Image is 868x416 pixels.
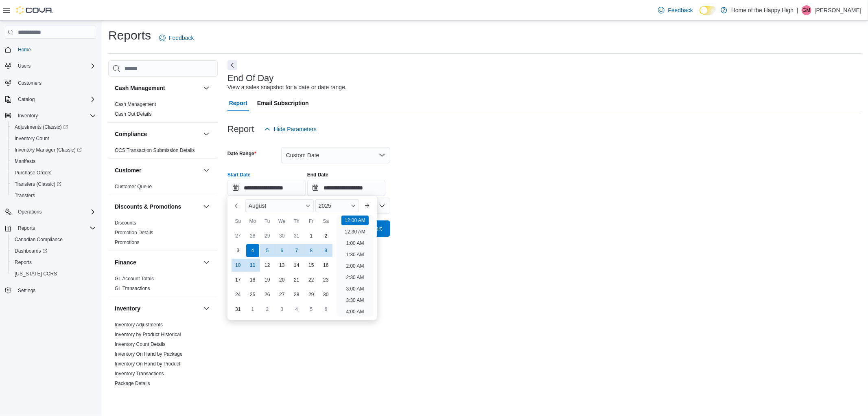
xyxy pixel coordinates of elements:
div: day-17 [232,273,245,286]
div: day-5 [261,244,274,257]
div: day-6 [319,303,332,316]
div: day-30 [275,229,289,242]
div: Customer [108,182,218,195]
span: Customers [15,77,96,88]
button: Discounts & Promotions [201,202,211,211]
a: Dashboards [8,245,99,257]
button: Canadian Compliance [8,234,99,245]
button: Catalog [15,95,38,104]
button: Next [227,60,237,70]
button: [US_STATE] CCRS [8,268,99,280]
span: Home [18,46,31,53]
button: Hide Parameters [261,121,320,137]
button: Operations [2,206,99,218]
h3: Customer [115,166,141,174]
div: View a sales snapshot for a date or date range. [227,83,347,92]
a: Transfers [11,191,38,200]
div: Compliance [108,145,218,158]
div: Finance [108,274,218,297]
div: day-21 [290,273,303,286]
div: day-26 [261,288,274,301]
span: Dashboards [11,246,96,256]
span: 2025 [319,202,331,209]
a: Inventory Manager (Classic) [11,145,85,155]
span: Inventory On Hand by Product [115,361,180,367]
a: Inventory Manager (Classic) [8,144,99,156]
div: day-10 [232,259,245,272]
span: Users [18,63,31,69]
h3: End Of Day [227,73,274,83]
input: Press the down key to enter a popover containing a calendar. Press the escape key to close the po... [227,180,306,196]
button: Inventory [15,111,41,121]
button: Cash Management [115,84,200,92]
span: Home [15,44,96,55]
a: Cash Out Details [115,111,152,117]
button: Inventory [2,110,99,121]
h3: Cash Management [115,84,165,92]
span: GM [802,5,810,15]
span: Inventory Manager (Classic) [15,147,82,153]
div: Sa [319,215,332,228]
a: Purchase Orders [11,168,55,178]
h3: Report [227,124,254,134]
a: Inventory Count [11,134,52,143]
a: Reports [11,258,35,267]
li: 4:00 AM [343,307,367,317]
button: Operations [15,207,45,217]
div: Tu [261,215,274,228]
div: day-1 [305,229,318,242]
a: Canadian Compliance [11,235,66,244]
span: Canadian Compliance [11,235,96,244]
button: Next month [361,199,374,212]
h3: Compliance [115,130,147,138]
span: Inventory [18,112,38,119]
div: day-29 [305,288,318,301]
div: day-2 [319,229,332,242]
div: day-5 [305,303,318,316]
button: Reports [15,223,38,233]
div: day-1 [246,303,259,316]
div: day-3 [275,303,289,316]
div: day-7 [290,244,303,257]
button: Finance [115,258,200,266]
button: Compliance [115,130,200,138]
span: Report [229,95,247,111]
span: Reports [15,223,96,233]
div: Su [232,215,245,228]
li: 2:00 AM [343,261,367,271]
a: Inventory by Product Historical [115,332,181,337]
ul: Time [337,216,374,317]
span: Manifests [15,158,35,165]
span: Operations [18,209,42,215]
div: day-18 [246,273,259,286]
label: Date Range [227,150,256,157]
input: Dark Mode [700,6,717,15]
div: Fr [305,215,318,228]
span: GL Transactions [115,285,150,292]
div: day-27 [232,229,245,242]
a: Inventory Count Details [115,341,166,347]
div: August, 2025 [231,229,333,317]
button: Customer [115,166,200,174]
a: [US_STATE] CCRS [11,269,60,279]
span: Washington CCRS [11,269,96,279]
button: Customers [2,77,99,88]
span: Inventory Count [15,135,49,142]
span: [US_STATE] CCRS [15,271,57,277]
span: Purchase Orders [15,169,52,176]
span: Feedback [169,34,194,42]
span: Customer Queue [115,183,152,190]
span: Adjustments (Classic) [11,122,96,132]
div: day-31 [232,303,245,316]
span: Transfers [11,191,96,200]
button: Reports [2,222,99,234]
span: Promotions [115,239,140,246]
a: Settings [15,286,39,295]
a: Inventory On Hand by Package [115,351,183,357]
span: Feedback [668,6,693,14]
button: Home [2,44,99,55]
button: Discounts & Promotions [115,202,200,211]
a: GL Transactions [115,286,150,291]
span: Users [15,61,96,71]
